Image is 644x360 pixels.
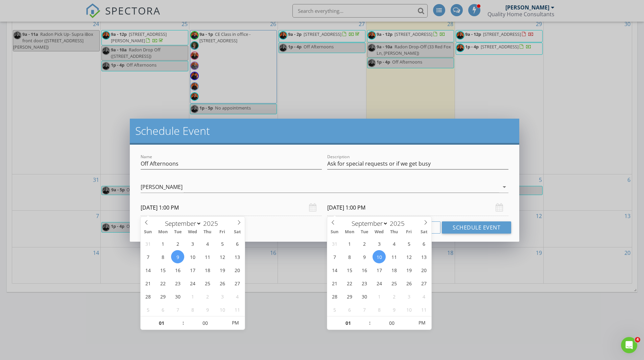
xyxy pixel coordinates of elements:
span: September 7, 2025 [141,250,154,263]
span: September 20, 2025 [231,263,244,277]
span: September 5, 2025 [216,237,229,250]
span: September 23, 2025 [171,277,184,290]
button: Schedule Event [442,221,511,234]
span: October 1, 2025 [186,290,199,303]
span: October 9, 2025 [201,303,214,316]
span: September 22, 2025 [343,277,356,290]
span: October 7, 2025 [358,303,371,316]
input: Select date [327,199,508,216]
span: September 15, 2025 [343,263,356,277]
span: Mon [342,230,357,234]
span: September 25, 2025 [387,277,401,290]
span: Thu [387,230,402,234]
span: September 16, 2025 [171,263,184,277]
span: September 27, 2025 [417,277,430,290]
span: September 19, 2025 [216,263,229,277]
span: : [182,316,184,330]
span: September 23, 2025 [358,277,371,290]
span: September 26, 2025 [216,277,229,290]
span: September 22, 2025 [156,277,169,290]
span: September 18, 2025 [201,263,214,277]
span: August 31, 2025 [141,237,154,250]
i: arrow_drop_down [500,183,508,191]
iframe: Intercom live chat [621,337,637,353]
span: September 11, 2025 [387,250,401,263]
span: October 4, 2025 [231,290,244,303]
input: Select date [141,199,322,216]
span: September 8, 2025 [156,250,169,263]
h2: Schedule Event [135,124,514,138]
span: September 14, 2025 [328,263,341,277]
span: Wed [372,230,387,234]
input: Year [388,219,410,228]
span: September 28, 2025 [141,290,154,303]
span: September 7, 2025 [328,250,341,263]
div: [PERSON_NAME] [141,184,183,190]
span: October 11, 2025 [417,303,430,316]
span: October 11, 2025 [231,303,244,316]
span: September 2, 2025 [171,237,184,250]
span: October 8, 2025 [186,303,199,316]
span: October 3, 2025 [216,290,229,303]
span: September 5, 2025 [402,237,415,250]
span: Sun [327,230,342,234]
span: September 19, 2025 [402,263,415,277]
span: September 28, 2025 [328,290,341,303]
span: October 9, 2025 [387,303,401,316]
span: Tue [170,230,185,234]
span: October 5, 2025 [141,303,154,316]
span: September 6, 2025 [417,237,430,250]
span: September 24, 2025 [373,277,386,290]
span: September 3, 2025 [373,237,386,250]
span: September 21, 2025 [141,277,154,290]
span: October 2, 2025 [387,290,401,303]
span: September 27, 2025 [231,277,244,290]
span: September 4, 2025 [387,237,401,250]
span: September 1, 2025 [156,237,169,250]
span: : [369,316,371,330]
span: October 3, 2025 [402,290,415,303]
span: September 3, 2025 [186,237,199,250]
span: Sun [141,230,156,234]
span: September 1, 2025 [343,237,356,250]
span: September 12, 2025 [402,250,415,263]
span: September 11, 2025 [201,250,214,263]
span: September 4, 2025 [201,237,214,250]
span: September 30, 2025 [358,290,371,303]
span: September 30, 2025 [171,290,184,303]
span: September 25, 2025 [201,277,214,290]
span: September 14, 2025 [141,263,154,277]
span: September 2, 2025 [358,237,371,250]
span: September 13, 2025 [417,250,430,263]
span: September 26, 2025 [402,277,415,290]
span: October 4, 2025 [417,290,430,303]
span: Click to toggle [412,316,431,330]
span: Wed [185,230,200,234]
span: September 24, 2025 [186,277,199,290]
span: October 5, 2025 [328,303,341,316]
span: Sat [230,230,245,234]
span: September 9, 2025 [358,250,371,263]
span: September 18, 2025 [387,263,401,277]
span: October 10, 2025 [216,303,229,316]
span: September 17, 2025 [373,263,386,277]
span: Fri [402,230,416,234]
span: September 8, 2025 [343,250,356,263]
span: Tue [357,230,372,234]
span: September 29, 2025 [343,290,356,303]
input: Year [201,219,224,228]
span: September 15, 2025 [156,263,169,277]
span: 4 [635,337,640,342]
span: September 10, 2025 [373,250,386,263]
span: October 7, 2025 [171,303,184,316]
span: October 6, 2025 [343,303,356,316]
span: September 12, 2025 [216,250,229,263]
span: October 8, 2025 [373,303,386,316]
span: Fri [215,230,230,234]
span: Mon [156,230,170,234]
span: Thu [200,230,215,234]
span: September 9, 2025 [171,250,184,263]
span: September 10, 2025 [186,250,199,263]
span: September 20, 2025 [417,263,430,277]
span: October 2, 2025 [201,290,214,303]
